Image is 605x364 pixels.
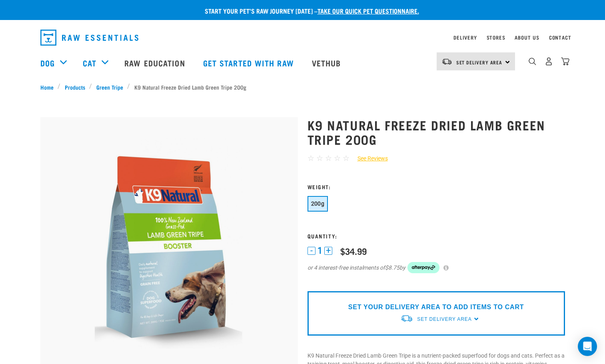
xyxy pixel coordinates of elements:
[515,36,539,39] a: About Us
[34,26,571,49] nav: dropdown navigation
[60,83,89,91] a: Products
[334,154,341,163] span: ☆
[343,154,349,163] span: ☆
[549,36,571,39] a: Contact
[304,47,351,79] a: Vethub
[317,9,419,12] a: take our quick pet questionnaire.
[340,246,367,256] div: $34.99
[385,264,399,272] span: $8.75
[407,262,439,273] img: Afterpay
[307,154,314,163] span: ☆
[325,154,332,163] span: ☆
[307,196,328,212] button: 200g
[348,302,524,312] p: SET YOUR DELIVERY AREA TO ADD ITEMS TO CART
[311,200,325,207] span: 200g
[83,57,96,69] a: Cat
[453,36,477,39] a: Delivery
[307,233,565,239] h3: Quantity:
[349,154,388,163] a: See Reviews
[561,57,569,66] img: home-icon@2x.png
[307,184,565,190] h3: Weight:
[545,57,553,66] img: user.png
[307,118,565,146] h1: K9 Natural Freeze Dried Lamb Green Tripe 200g
[195,47,304,79] a: Get started with Raw
[116,47,195,79] a: Raw Education
[40,57,55,69] a: Dog
[456,61,503,64] span: Set Delivery Area
[441,58,452,65] img: van-moving.png
[40,83,565,91] nav: breadcrumbs
[317,246,322,255] span: 1
[324,247,332,255] button: +
[417,316,471,322] span: Set Delivery Area
[92,83,127,91] a: Green Tripe
[529,58,536,65] img: home-icon-1@2x.png
[316,154,323,163] span: ☆
[487,36,505,39] a: Stores
[400,314,413,323] img: van-moving.png
[307,262,565,273] div: or 4 interest-free instalments of by
[578,337,597,356] div: Open Intercom Messenger
[40,30,138,46] img: Raw Essentials Logo
[307,247,315,255] button: -
[40,83,58,91] a: Home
